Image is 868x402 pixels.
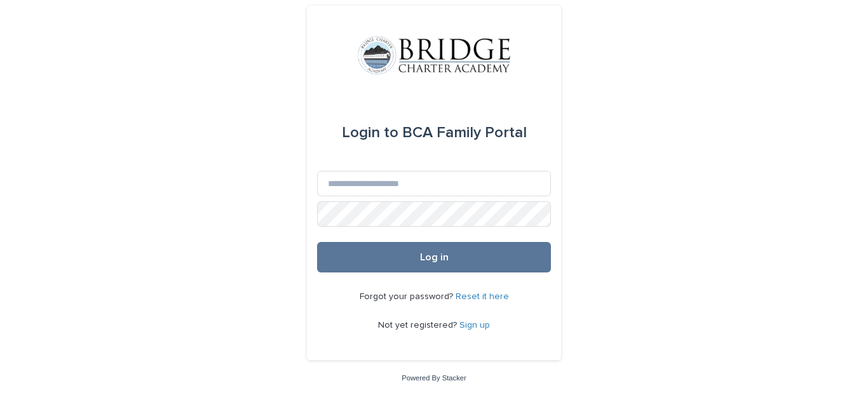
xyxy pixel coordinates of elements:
div: BCA Family Portal [342,115,527,151]
button: Log in [317,242,551,272]
a: Sign up [459,321,490,330]
img: V1C1m3IdTEidaUdm9Hs0 [358,36,510,74]
a: Powered By Stacker [402,374,466,382]
span: Forgot your password? [360,292,456,301]
a: Reset it here [456,292,509,301]
span: Not yet registered? [378,321,459,330]
span: Login to [342,125,398,140]
span: Log in [420,252,449,262]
